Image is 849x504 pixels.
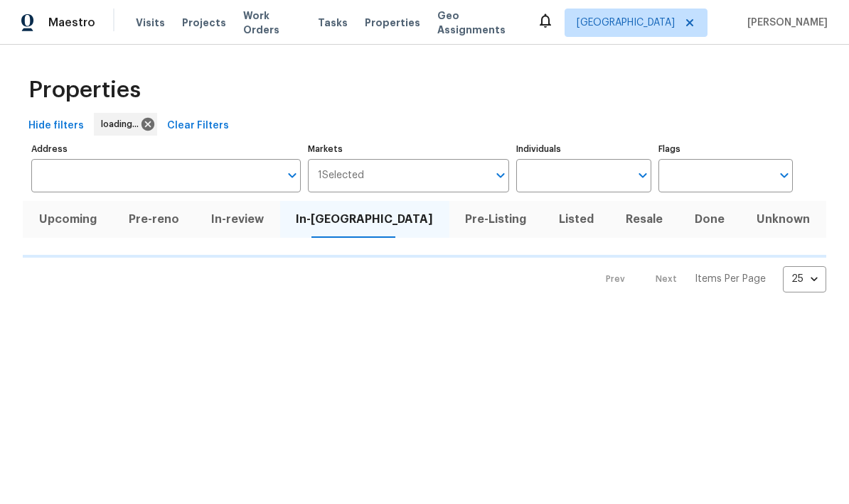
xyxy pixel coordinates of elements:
span: Maestro [48,16,95,30]
span: Pre-Listing [458,209,534,229]
span: Hide filters [28,117,84,135]
label: Address [31,145,301,153]
label: Individuals [516,145,651,153]
p: Items Per Page [695,272,766,286]
button: Hide filters [23,113,90,139]
span: Properties [365,16,420,30]
button: Open [282,165,302,185]
span: Unknown [749,209,818,229]
span: [GEOGRAPHIC_DATA] [577,16,675,30]
span: [PERSON_NAME] [742,16,828,30]
span: In-review [203,209,271,229]
span: Pre-reno [121,209,186,229]
label: Flags [658,145,793,153]
span: Work Orders [243,9,301,37]
span: 1 Selected [318,170,364,182]
span: Visits [136,16,165,30]
span: Listed [551,209,601,229]
span: Resale [618,209,670,229]
div: loading... [94,113,157,136]
label: Markets [308,145,510,153]
button: Open [774,165,794,185]
span: In-[GEOGRAPHIC_DATA] [289,209,441,229]
button: Clear Filters [161,113,235,139]
span: Done [688,209,732,229]
span: Upcoming [31,209,104,229]
div: 25 [783,261,826,297]
span: Clear Filters [167,117,229,135]
span: loading... [101,117,144,131]
span: Properties [28,83,141,97]
span: Geo Assignments [437,9,520,37]
span: Projects [182,16,226,30]
button: Open [633,165,653,185]
span: Tasks [318,18,348,28]
nav: Pagination Navigation [592,266,826,292]
button: Open [491,165,511,185]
